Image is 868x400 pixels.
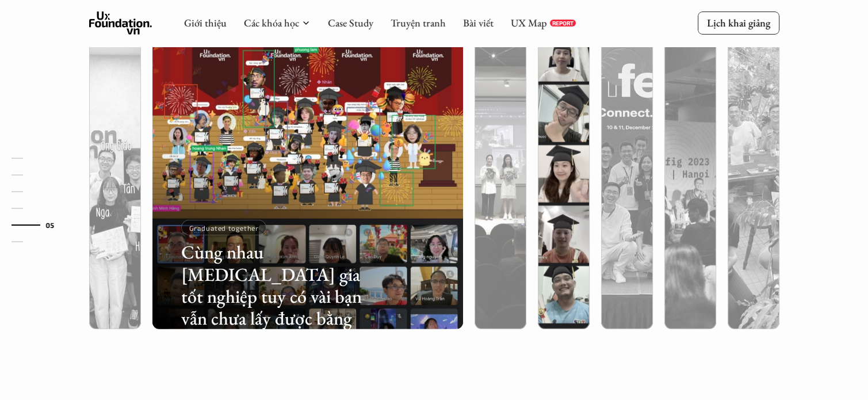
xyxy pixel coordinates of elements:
[181,241,366,330] h3: Cùng nhau [MEDICAL_DATA] gia tốt nghiệp tuy có vài bạn vẫn chưa lấy được bằng
[511,16,547,29] a: UX Map
[391,16,446,29] a: Truyện tranh
[12,218,66,232] a: 05
[707,16,770,29] p: Lịch khai giảng
[45,221,55,229] strong: 05
[244,16,299,29] a: Các khóa học
[698,12,779,34] a: Lịch khai giảng
[189,224,259,232] p: Graduated together
[184,16,227,29] a: Giới thiệu
[328,16,373,29] a: Case Study
[463,16,494,29] a: Bài viết
[552,20,573,26] p: REPORT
